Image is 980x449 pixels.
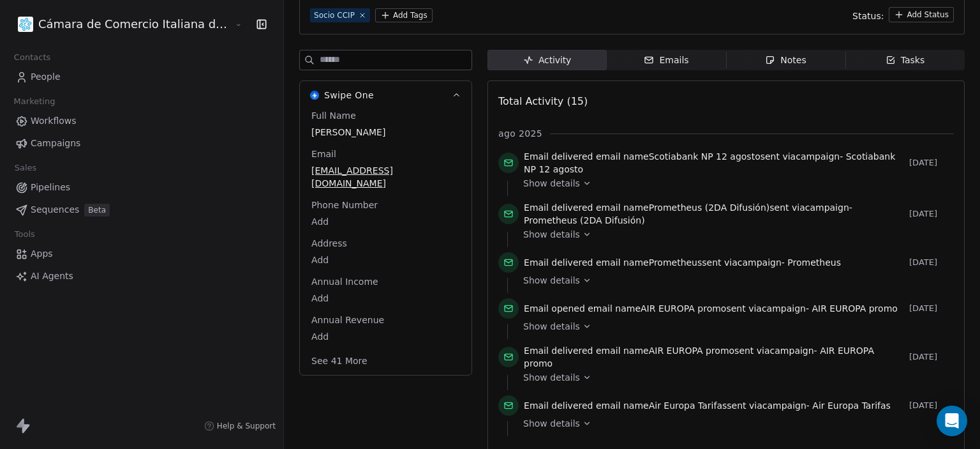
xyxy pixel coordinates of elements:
span: Marketing [8,92,61,111]
div: Open Intercom Messenger [937,406,967,436]
span: Annual Revenue [309,314,387,326]
span: Add [311,215,460,228]
span: [DATE] [909,303,954,314]
span: Tools [9,225,40,244]
span: ago 2025 [498,127,542,140]
span: [DATE] [909,257,954,268]
span: Apps [31,247,53,261]
img: WhatsApp%20Image%202021-08-27%20at%2009.37.39.png [18,17,33,32]
span: Email delivered [524,400,593,411]
button: See 41 More [304,349,375,372]
div: Notes [765,54,806,67]
span: Status: [852,10,884,22]
img: Swipe One [310,91,319,100]
button: Add Tags [375,8,433,22]
span: Scotiabank NP 12 agosto [649,151,761,162]
span: [DATE] [909,352,954,362]
a: AI Agents [10,266,273,287]
div: Swipe OneSwipe One [300,109,471,375]
span: Full Name [309,109,359,122]
span: Show details [523,228,580,241]
span: Add [311,330,460,343]
span: Add [311,292,460,305]
span: [DATE] [909,158,954,168]
span: Workflows [31,114,77,128]
span: AIR EUROPA promo [641,303,726,314]
span: Sales [9,158,42,178]
span: Email [309,148,339,160]
span: Pipelines [31,181,70,194]
span: Annual Income [309,275,381,288]
span: Prometheus (2DA Difusión) [649,202,770,213]
span: [DATE] [909,400,954,411]
span: Add [311,254,460,266]
span: AIR EUROPA promo [524,346,874,369]
span: Address [309,237,350,250]
a: Show details [523,274,945,287]
span: Email delivered [524,257,593,268]
a: Campaigns [10,133,273,154]
span: email name sent via campaign - [524,150,904,176]
button: Swipe OneSwipe One [300,81,471,109]
div: Emails [644,54,688,67]
span: email name sent via campaign - [524,201,904,227]
span: Air Europa Tarifas [649,400,727,411]
span: Prometheus [649,257,702,268]
a: Apps [10,243,273,264]
span: AIR EUROPA promo [649,346,734,356]
span: Campaigns [31,137,80,150]
span: email name sent via campaign - [524,256,841,269]
span: AIR EUROPA promo [812,303,897,314]
a: Pipelines [10,177,273,198]
span: Show details [523,371,580,384]
span: Cámara de Comercio Italiana del [GEOGRAPHIC_DATA] [38,16,232,33]
span: Phone Number [309,199,380,211]
span: People [31,70,61,84]
a: Workflows [10,110,273,132]
span: email name sent via campaign - [524,302,898,315]
a: SequencesBeta [10,199,273,220]
span: Air Europa Tarifas [812,400,891,411]
span: Sequences [31,203,79,217]
a: Show details [523,228,945,241]
span: Email opened [524,303,585,314]
span: email name sent via campaign - [524,399,891,412]
span: Show details [523,417,580,430]
span: AI Agents [31,270,73,283]
a: Show details [523,371,945,384]
span: Email delivered [524,346,593,356]
span: Show details [523,177,580,190]
span: Contacts [8,48,56,67]
a: People [10,66,273,88]
span: Email delivered [524,202,593,213]
a: Help & Support [204,421,276,431]
span: Prometheus (2DA Difusión) [524,215,645,225]
span: Email delivered [524,151,593,162]
a: Show details [523,320,945,333]
span: Beta [84,204,110,217]
span: [EMAIL_ADDRESS][DOMAIN_NAME] [311,164,460,190]
span: [DATE] [909,209,954,219]
span: Show details [523,320,580,333]
button: Cámara de Comercio Italiana del [GEOGRAPHIC_DATA] [15,13,225,35]
a: Show details [523,177,945,190]
span: Prometheus [787,257,841,268]
div: Tasks [886,54,925,67]
span: Help & Support [217,421,276,431]
span: Swipe One [324,89,374,102]
span: [PERSON_NAME] [311,126,460,139]
span: Show details [523,274,580,287]
span: email name sent via campaign - [524,344,904,370]
span: Total Activity (15) [498,95,588,107]
div: Socio CCIP [314,10,355,21]
button: Add Status [889,7,954,22]
a: Show details [523,417,945,430]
